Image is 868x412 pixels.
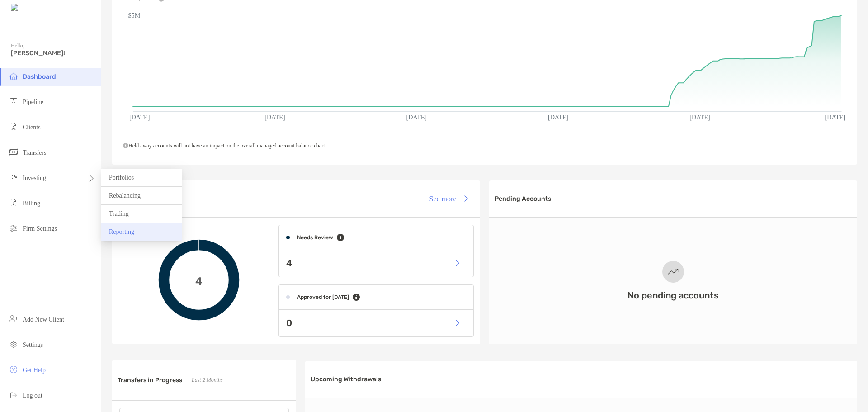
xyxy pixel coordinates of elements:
[192,374,223,386] p: Last 2 Months
[8,172,19,183] img: investing icon
[8,147,19,157] img: transfers icon
[8,223,19,233] img: firm-settings icon
[23,149,46,156] span: Transfers
[825,114,846,121] text: [DATE]
[264,114,285,121] text: [DATE]
[8,197,19,208] img: billing icon
[129,114,150,121] text: [DATE]
[8,71,19,81] img: dashboard icon
[23,367,46,374] span: Get Help
[109,192,141,199] span: Rebalancing
[286,317,292,329] p: 0
[311,375,381,383] h3: Upcoming Withdrawals
[8,96,19,107] img: pipeline icon
[23,175,46,181] span: Investing
[118,376,182,384] h3: Transfers in Progress
[689,114,710,121] text: [DATE]
[8,389,19,400] img: logout icon
[406,114,427,121] text: [DATE]
[23,73,56,81] span: Dashboard
[297,234,333,241] h4: Needs Review
[11,49,95,57] span: [PERSON_NAME]!
[23,225,57,232] span: Firm Settings
[109,174,134,181] span: Portfolios
[8,339,19,350] img: settings icon
[195,274,203,287] span: 4
[23,392,42,399] span: Log out
[23,341,43,348] span: Settings
[495,195,551,203] h3: Pending Accounts
[109,228,134,235] span: Reporting
[8,313,19,324] img: add_new_client icon
[23,316,64,323] span: Add New Client
[286,258,292,269] p: 4
[297,294,349,300] h4: Approved for [DATE]
[123,142,326,149] span: Held away accounts will not have an impact on the overall managed account balance chart.
[23,99,43,105] span: Pipeline
[422,189,475,208] button: See more
[11,4,47,12] img: Zoe Logo
[548,114,568,121] text: [DATE]
[8,121,19,132] img: clients icon
[23,200,40,207] span: Billing
[109,210,129,217] span: Trading
[627,290,719,301] h3: No pending accounts
[23,124,41,131] span: Clients
[128,12,141,19] text: $5M
[8,364,19,375] img: get-help icon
